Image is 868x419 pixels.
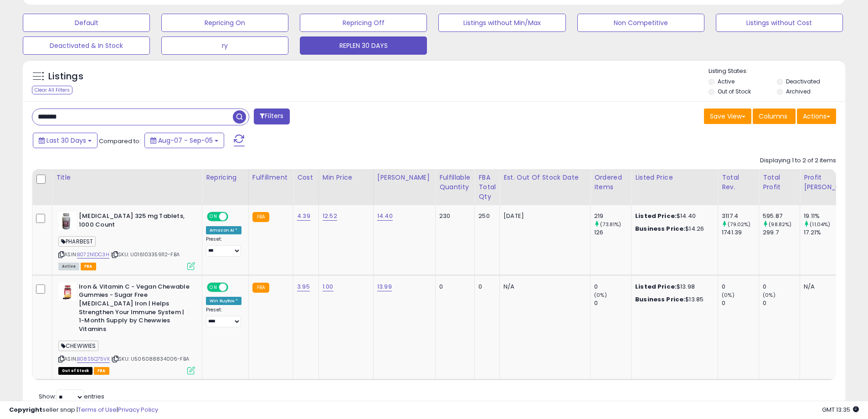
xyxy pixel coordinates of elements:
span: Aug-07 - Sep-05 [158,136,213,145]
a: 4.39 [297,212,310,221]
div: Title [56,173,198,182]
small: (0%) [722,291,734,299]
button: Listings without Cost [716,14,843,32]
div: Fulfillable Quantity [439,173,471,192]
small: (98.82%) [769,221,791,228]
div: 0 [594,299,631,307]
div: ASIN: [58,212,195,269]
div: 219 [594,212,631,220]
div: seller snap | | [9,406,158,414]
a: 1.00 [323,282,334,291]
button: Filters [254,109,289,124]
div: 250 [478,212,493,220]
div: Est. Out Of Stock Date [503,173,586,182]
div: Preset: [206,236,241,257]
img: 41-DOV2KPSL._SL40_.jpg [58,212,77,230]
a: 12.52 [323,212,337,221]
div: FBA Total Qty [478,173,496,202]
div: 0 [594,283,631,291]
a: Terms of Use [78,405,117,414]
div: N/A [804,283,855,291]
div: $13.98 [635,283,711,291]
p: [DATE] [503,212,583,220]
b: [MEDICAL_DATA] 325 mg Tablets, 1000 Count [79,212,190,231]
div: 0 [722,283,759,291]
span: Last 30 Days [46,136,86,145]
span: ON [208,283,219,291]
div: $13.85 [635,295,711,304]
div: 230 [439,212,467,220]
h5: Listings [48,70,83,83]
p: Listing States: [709,67,845,76]
div: Listed Price [635,173,714,182]
div: $14.26 [635,225,711,233]
div: [PERSON_NAME] [377,173,431,182]
div: 126 [594,228,631,237]
a: 14.40 [377,212,393,221]
span: All listings currently available for purchase on Amazon [58,263,79,270]
div: 17.21% [804,228,862,237]
b: Business Price: [635,224,685,233]
span: Show: entries [39,392,104,401]
button: Last 30 Days [33,133,98,148]
small: (0%) [763,291,776,299]
span: FBA [94,367,109,375]
a: 13.99 [377,282,392,291]
div: Profit [PERSON_NAME] [804,173,858,192]
span: Columns [759,112,787,121]
div: 19.11% [804,212,862,220]
small: (0%) [594,291,607,299]
div: 299.7 [763,228,800,237]
small: (73.81%) [600,221,621,228]
span: 2025-10-6 13:35 GMT [822,405,859,414]
div: 595.87 [763,212,800,220]
button: Columns [753,109,796,124]
button: Save View [704,109,751,124]
span: Compared to: [99,137,141,145]
b: Listed Price: [635,282,677,291]
div: Clear All Filters [32,86,72,94]
label: Active [718,78,734,85]
div: 1741.39 [722,228,759,237]
button: Listings without Min/Max [438,14,565,32]
span: FBA [81,263,96,270]
div: Repricing [206,173,245,182]
span: All listings that are currently out of stock and unavailable for purchase on Amazon [58,367,92,375]
span: OFF [227,213,241,221]
a: B072N1DC3H [77,251,109,259]
button: Default [23,14,150,32]
div: Min Price [323,173,370,182]
div: Displaying 1 to 2 of 2 items [760,156,836,165]
button: Repricing On [161,14,288,32]
div: 0 [722,299,759,307]
button: Repricing Off [300,14,427,32]
div: Fulfillment [252,173,289,182]
label: Deactivated [786,78,820,85]
div: Preset: [206,307,241,327]
a: Privacy Policy [118,405,158,414]
button: Non Competitive [577,14,704,32]
span: | SKU: U016103359112-FBA [111,251,180,258]
div: ASIN: [58,283,195,373]
a: B08S5Q75VK [77,355,110,363]
label: Out of Stock [718,88,751,95]
span: OFF [227,283,241,291]
div: Ordered Items [594,173,627,192]
div: $14.40 [635,212,711,220]
a: 3.95 [297,282,310,291]
img: 41JErpJfCYL._SL40_.jpg [58,283,77,301]
small: (11.04%) [810,221,830,228]
label: Archived [786,88,811,95]
span: | SKU: U506088834006-FBA [111,355,189,362]
div: Win BuyBox * [206,297,241,305]
b: Business Price: [635,295,685,304]
strong: Copyright [9,405,42,414]
div: 3117.4 [722,212,759,220]
div: Amazon AI * [206,226,241,234]
button: REPLEN 30 DAYS [300,36,427,55]
div: Total Rev. [722,173,755,192]
div: 0 [763,299,800,307]
p: N/A [503,283,583,291]
b: Listed Price: [635,212,677,220]
span: PHARBEST [58,236,96,247]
